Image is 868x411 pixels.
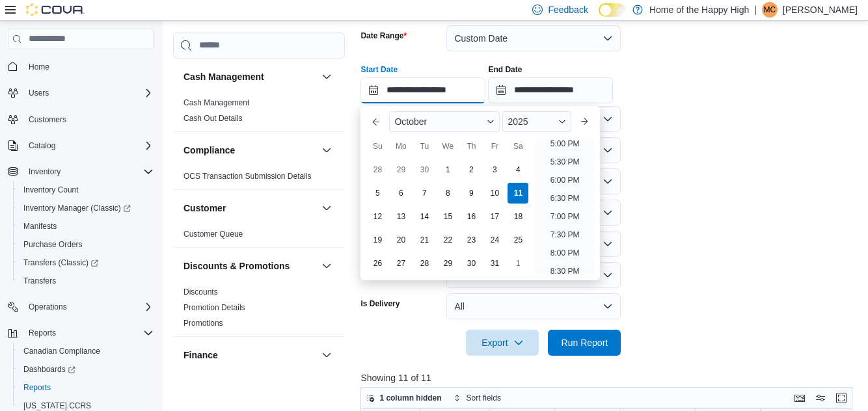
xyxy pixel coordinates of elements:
p: Showing 11 of 11 [360,371,858,384]
div: day-18 [508,206,528,227]
label: Is Delivery [360,298,400,309]
button: Reports [13,378,159,397]
span: Customers [29,114,66,125]
span: 1 column hidden [379,393,441,403]
button: Sort fields [448,390,506,406]
button: Users [23,85,54,101]
a: Promotion Details [183,303,245,312]
div: Th [461,136,481,157]
span: Operations [23,299,154,315]
div: day-1 [437,159,458,180]
button: Custom Date [446,25,621,51]
button: Customer [183,202,316,215]
button: Reports [23,325,61,341]
span: Reports [29,328,56,338]
div: day-10 [484,183,505,204]
button: 1 column hidden [361,390,446,406]
div: Tu [414,136,435,157]
ul: Time [535,137,594,275]
span: Promotions [183,318,223,328]
div: day-26 [367,253,388,274]
a: Customer Queue [183,230,243,239]
button: Previous Month [366,111,387,132]
span: 2025 [508,116,528,127]
span: Inventory Manager (Classic) [18,200,154,216]
span: Purchase Orders [23,239,83,250]
div: day-28 [414,253,435,274]
div: day-22 [437,230,458,250]
button: Reports [3,324,159,342]
a: Cash Out Details [183,114,243,123]
button: Inventory Count [13,181,159,199]
span: Promotion Details [183,302,245,313]
button: Discounts & Promotions [319,258,334,274]
a: Dashboards [18,362,81,377]
div: day-20 [390,230,411,250]
button: Finance [319,347,334,363]
div: Button. Open the year selector. 2025 is currently selected. [502,111,571,132]
span: Operations [29,302,67,312]
span: OCS Transaction Submission Details [183,171,312,181]
button: Customer [319,200,334,216]
div: day-5 [367,183,388,204]
span: Run Report [562,336,608,349]
span: Home [29,62,49,72]
a: Customers [23,112,72,127]
label: End Date [488,64,522,75]
div: day-2 [461,159,481,180]
span: Cash Out Details [183,113,243,124]
a: Canadian Compliance [18,343,105,359]
span: Dashboards [23,364,75,375]
input: Press the down key to open a popover containing a calendar. [488,77,613,103]
button: Open list of options [603,207,613,218]
button: Display options [813,390,828,406]
div: Mo [390,136,411,157]
div: day-7 [414,183,435,204]
span: Catalog [29,140,55,151]
div: Su [367,136,388,157]
button: Open list of options [603,114,613,124]
button: Keyboard shortcuts [792,390,807,406]
span: Inventory [23,164,154,179]
div: day-13 [390,206,411,227]
button: Catalog [3,137,159,155]
span: Users [29,88,49,98]
div: day-23 [461,230,481,250]
li: 5:30 PM [545,154,585,170]
div: day-11 [508,183,528,204]
p: [PERSON_NAME] [783,2,858,18]
button: Open list of options [603,145,613,155]
div: day-4 [508,159,528,180]
span: Inventory Manager (Classic) [23,203,131,213]
p: | [754,2,757,18]
a: Transfers (Classic) [18,255,103,271]
button: Purchase Orders [13,235,159,254]
span: Canadian Compliance [18,343,154,359]
span: Home [23,59,154,75]
div: Sa [508,136,528,157]
li: 8:00 PM [545,245,585,261]
button: Customers [3,110,159,129]
span: Transfers [23,276,56,286]
div: day-12 [367,206,388,227]
div: Compliance [173,168,345,189]
button: Operations [23,299,72,315]
div: day-1 [508,253,528,274]
a: Cash Management [183,98,249,107]
div: We [437,136,458,157]
div: day-9 [461,183,481,204]
div: Customer [173,226,345,247]
span: Customer Queue [183,229,243,239]
li: 7:00 PM [545,209,585,224]
button: Compliance [183,144,316,157]
span: Transfers (Classic) [18,255,154,271]
div: day-15 [437,206,458,227]
button: Home [3,57,159,76]
li: 8:30 PM [545,263,585,279]
div: day-30 [414,159,435,180]
div: day-17 [484,206,505,227]
button: Export [466,330,539,356]
span: Transfers [18,273,154,289]
span: Manifests [23,221,57,232]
